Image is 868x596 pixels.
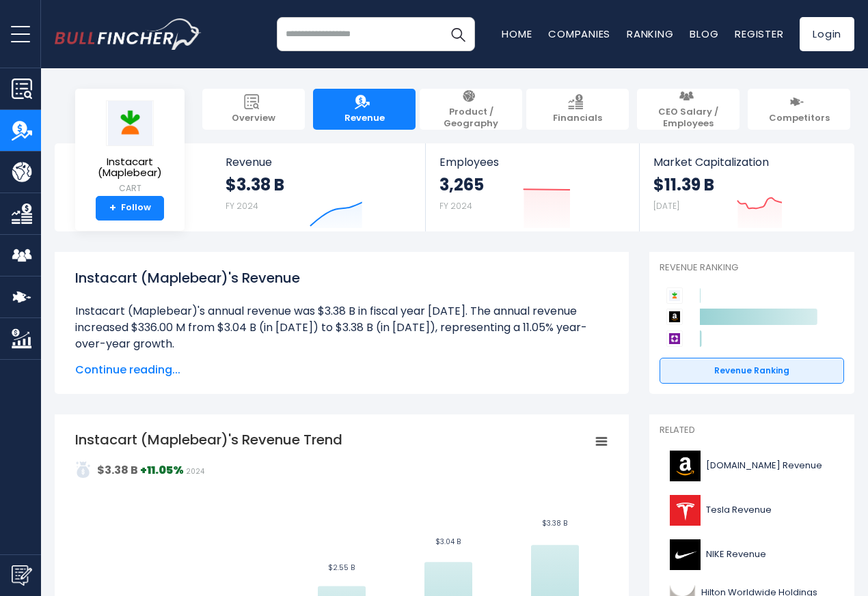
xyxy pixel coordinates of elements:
[202,89,305,130] a: Overview
[441,17,475,51] button: Search
[212,143,426,231] a: Revenue $3.38 B FY 2024
[75,362,608,378] span: Continue reading...
[660,425,844,436] p: Related
[553,113,602,124] span: Financials
[644,107,733,130] span: CEO Salary / Employees
[75,268,608,288] h1: Instacart (Maplebear)'s Revenue
[637,89,740,130] a: CEO Salary / Employees
[502,27,532,41] a: Home
[439,156,625,169] span: Employees
[769,113,830,124] span: Competitors
[55,18,202,50] img: bullfincher logo
[226,156,412,169] span: Revenue
[75,462,92,478] img: addasd
[660,358,844,384] a: Revenue Ranking
[85,100,174,196] a: Instacart (Maplebear) CART
[748,89,850,130] a: Competitors
[653,200,679,212] small: [DATE]
[653,174,714,195] strong: $11.39 B
[109,202,116,214] strong: +
[660,447,844,485] a: [DOMAIN_NAME] Revenue
[96,196,164,221] a: +Follow
[232,113,275,124] span: Overview
[668,495,702,526] img: TSLA logo
[660,262,844,274] p: Revenue Ranking
[668,451,702,481] img: AMZN logo
[666,309,683,325] img: Amazon.com competitors logo
[666,330,683,347] img: Wayfair competitors logo
[313,89,416,130] a: Revenue
[226,174,284,195] strong: $3.38 B
[86,156,174,179] span: Instacart (Maplebear)
[435,537,461,547] text: $3.04 B
[660,536,844,573] a: NIKE Revenue
[86,182,174,195] small: CART
[75,303,608,352] li: Instacart (Maplebear)'s annual revenue was $3.38 B in fiscal year [DATE]. The annual revenue incr...
[666,287,683,304] img: Instacart (Maplebear) competitors logo
[426,143,638,231] a: Employees 3,265 FY 2024
[420,89,522,130] a: Product / Geography
[526,89,629,130] a: Financials
[439,174,484,195] strong: 3,265
[97,462,138,478] strong: $3.38 B
[186,466,204,477] span: 2024
[75,430,342,449] tspan: Instacart (Maplebear)'s Revenue Trend
[328,563,355,573] text: $2.55 B
[55,18,202,50] a: Go to homepage
[627,27,673,41] a: Ranking
[344,113,385,124] span: Revenue
[226,200,258,212] small: FY 2024
[690,27,718,41] a: Blog
[668,539,702,570] img: NKE logo
[439,200,472,212] small: FY 2024
[660,492,844,529] a: Tesla Revenue
[426,107,515,130] span: Product / Geography
[735,27,783,41] a: Register
[800,17,854,51] a: Login
[653,156,839,169] span: Market Capitalization
[140,462,184,478] strong: +11.05%
[640,143,853,231] a: Market Capitalization $11.39 B [DATE]
[548,27,610,41] a: Companies
[542,518,567,528] text: $3.38 B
